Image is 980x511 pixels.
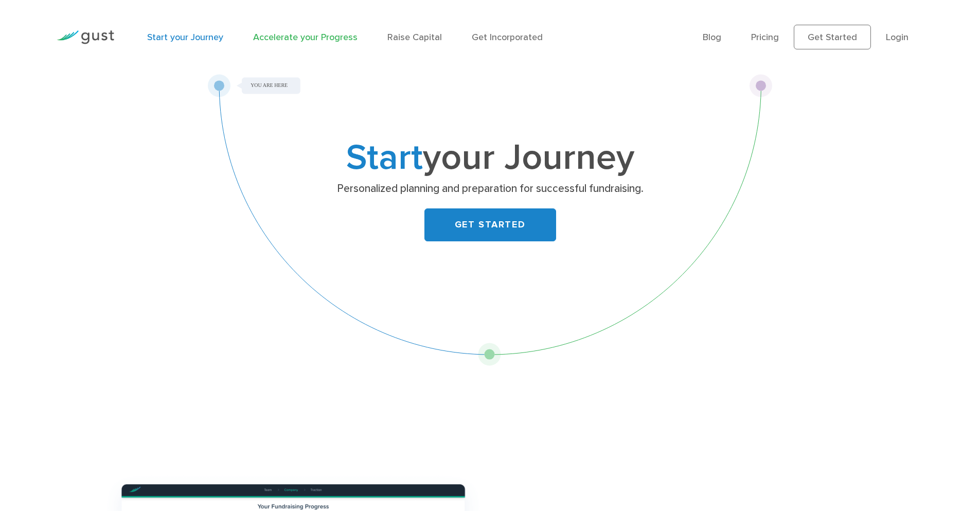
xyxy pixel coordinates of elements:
[287,142,693,174] h1: your Journey
[472,32,543,43] a: Get Incorporated
[703,32,721,43] a: Blog
[886,32,908,43] a: Login
[253,32,358,43] a: Accelerate your Progress
[147,32,223,43] a: Start your Journey
[794,25,871,49] a: Get Started
[57,30,114,44] img: Gust Logo
[424,208,556,241] a: GET STARTED
[346,136,423,179] span: Start
[387,32,442,43] a: Raise Capital
[291,182,689,196] p: Personalized planning and preparation for successful fundraising.
[751,32,779,43] a: Pricing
